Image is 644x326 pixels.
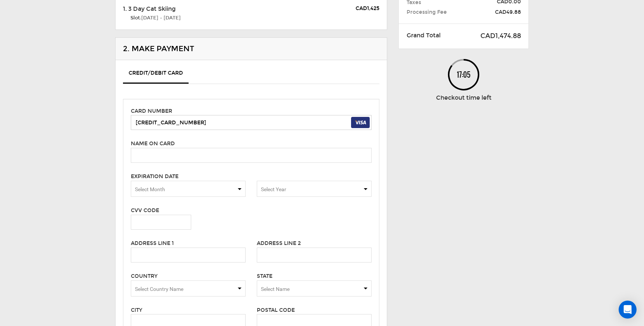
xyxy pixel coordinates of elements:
span: Select box activate [131,280,246,296]
text: 17:05 [457,70,470,80]
span: Select Month [135,186,165,192]
span: Select box activate [257,181,372,197]
label: Name on card [131,140,175,148]
span: Select Country Name [135,286,183,292]
div: CAD1,425 [356,5,379,12]
label: Address Line 1 [131,240,174,247]
div: Grand Total [401,31,453,40]
div: 1. 3 Day Cat Skiing [123,5,277,13]
span: Select box activate [131,181,246,197]
span: Select Name [261,286,290,292]
label: CVV Code [131,207,159,214]
span: [DATE] - [DATE] [141,15,181,21]
span: CAD49.88 [480,9,521,16]
span: Processing Fee [407,9,469,16]
label: Card number [131,108,172,115]
label: Country [131,273,158,280]
div: 2. Make Payment [116,38,387,60]
p: Checkout time left [436,94,492,102]
span: CAD1,474.88 [459,31,521,41]
label: Address Line 2 [257,240,301,247]
label: City [131,307,142,314]
img: visa-dark.svg [351,117,370,128]
label: State [257,273,272,280]
div: Open Intercom Messenger [619,301,637,319]
a: Credit/Debit Card [123,66,189,84]
span: Select Year [261,186,286,192]
label: Postal Code [257,307,295,314]
span: Select box activate [257,280,372,296]
label: Expiration Date [131,173,179,180]
span: Slot: [123,15,181,21]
